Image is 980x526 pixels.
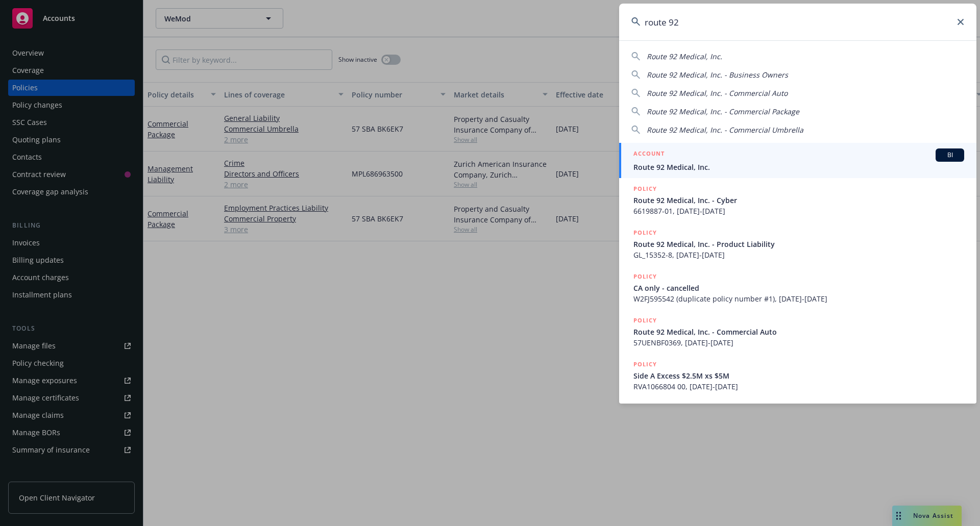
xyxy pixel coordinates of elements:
[633,249,964,260] span: GL_15352-8, [DATE]-[DATE]
[633,228,657,238] h5: POLICY
[619,178,976,222] a: POLICYRoute 92 Medical, Inc. - Cyber6619887-01, [DATE]-[DATE]
[633,184,657,194] h5: POLICY
[633,327,964,337] span: Route 92 Medical, Inc. - Commercial Auto
[647,88,788,98] span: Route 92 Medical, Inc. - Commercial Auto
[647,52,722,61] span: Route 92 Medical, Inc.
[619,310,976,354] a: POLICYRoute 92 Medical, Inc. - Commercial Auto57UENBF0369, [DATE]-[DATE]
[633,162,964,172] span: Route 92 Medical, Inc.
[647,107,799,116] span: Route 92 Medical, Inc. - Commercial Package
[633,293,964,304] span: W2FJ595542 (duplicate policy number #1), [DATE]-[DATE]
[633,381,964,392] span: RVA1066804 00, [DATE]-[DATE]
[633,271,657,282] h5: POLICY
[619,143,976,178] a: ACCOUNTBIRoute 92 Medical, Inc.
[619,354,976,397] a: POLICYSide A Excess $2.5M xs $5MRVA1066804 00, [DATE]-[DATE]
[633,195,964,206] span: Route 92 Medical, Inc. - Cyber
[633,370,964,381] span: Side A Excess $2.5M xs $5M
[619,4,976,40] input: Search...
[633,206,964,216] span: 6619887-01, [DATE]-[DATE]
[633,337,964,348] span: 57UENBF0369, [DATE]-[DATE]
[940,151,960,160] span: BI
[633,239,964,249] span: Route 92 Medical, Inc. - Product Liability
[633,283,964,293] span: CA only - cancelled
[633,359,657,369] h5: POLICY
[619,222,976,266] a: POLICYRoute 92 Medical, Inc. - Product LiabilityGL_15352-8, [DATE]-[DATE]
[633,148,665,161] h5: ACCOUNT
[633,315,657,325] h5: POLICY
[647,70,788,80] span: Route 92 Medical, Inc. - Business Owners
[619,266,976,310] a: POLICYCA only - cancelledW2FJ595542 (duplicate policy number #1), [DATE]-[DATE]
[647,125,803,135] span: Route 92 Medical, Inc. - Commercial Umbrella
